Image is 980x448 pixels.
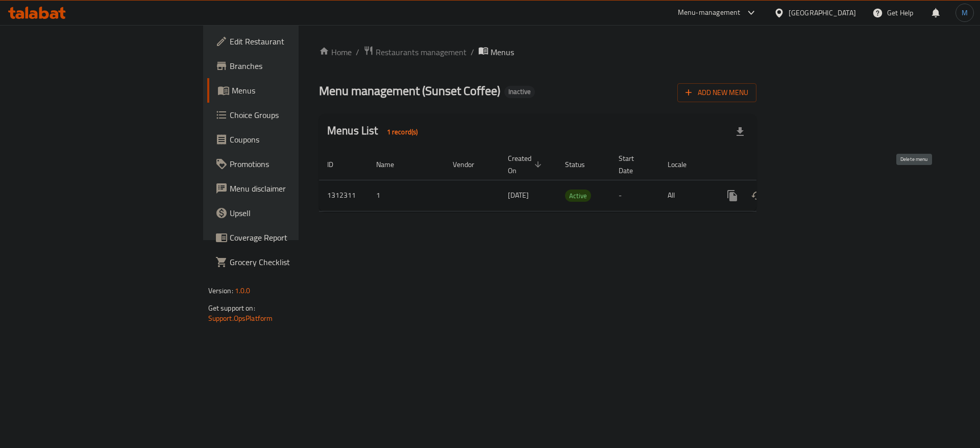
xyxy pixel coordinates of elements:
[453,158,487,171] span: Vendor
[327,158,347,171] span: ID
[677,83,756,102] button: Add New Menu
[720,183,745,208] button: more
[728,120,752,144] div: Export file
[230,182,359,195] span: Menu disclaimer
[232,84,359,97] span: Menus
[363,45,467,59] a: Restaurants management
[327,123,424,140] h2: Menus List
[230,133,359,146] span: Coupons
[504,87,535,96] span: Inactive
[235,284,251,297] span: 1.0.0
[207,201,367,225] a: Upsell
[659,180,712,211] td: All
[491,46,514,58] span: Menus
[565,190,591,202] span: Active
[207,29,367,54] a: Edit Restaurant
[381,127,424,137] span: 1 record(s)
[207,225,367,250] a: Coverage Report
[565,158,598,171] span: Status
[712,149,826,180] th: Actions
[208,284,233,297] span: Version:
[678,7,741,19] div: Menu-management
[962,7,968,18] span: M
[207,54,367,78] a: Branches
[207,103,367,127] a: Choice Groups
[207,250,367,274] a: Grocery Checklist
[610,180,659,211] td: -
[619,152,647,177] span: Start Date
[207,176,367,201] a: Menu disclaimer
[504,86,535,98] div: Inactive
[230,60,359,72] span: Branches
[376,46,467,58] span: Restaurants management
[685,86,748,99] span: Add New Menu
[368,180,445,211] td: 1
[230,35,359,48] span: Edit Restaurant
[207,127,367,152] a: Coupons
[508,152,545,177] span: Created On
[230,207,359,219] span: Upsell
[208,301,255,315] span: Get support on:
[745,183,769,208] button: Change Status
[319,79,500,102] span: Menu management ( Sunset Coffee )
[230,158,359,170] span: Promotions
[208,312,273,325] a: Support.OpsPlatform
[207,152,367,176] a: Promotions
[668,158,700,171] span: Locale
[381,124,424,140] div: Total records count
[319,45,756,59] nav: breadcrumb
[230,256,359,268] span: Grocery Checklist
[376,158,407,171] span: Name
[789,7,856,18] div: [GEOGRAPHIC_DATA]
[230,231,359,244] span: Coverage Report
[319,149,826,211] table: enhanced table
[207,78,367,103] a: Menus
[471,46,474,58] li: /
[508,188,529,202] span: [DATE]
[230,109,359,121] span: Choice Groups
